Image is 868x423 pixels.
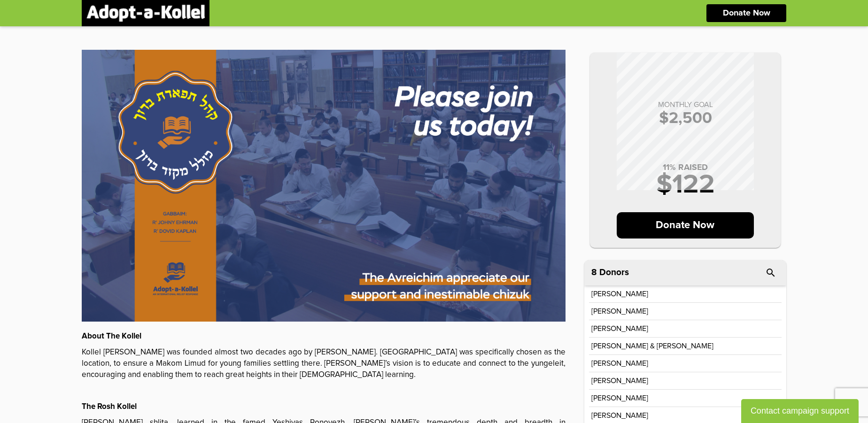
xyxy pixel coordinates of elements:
[82,403,137,411] strong: The Rosh Kollel
[591,325,648,332] p: [PERSON_NAME]
[599,268,629,277] p: Donors
[599,110,771,126] p: $
[591,360,648,367] p: [PERSON_NAME]
[591,290,648,298] p: [PERSON_NAME]
[741,399,859,423] button: Contact campaign support
[591,268,597,277] span: 8
[82,50,566,322] img: u0VoB9Uliv.XnN1VgpEBM.jpg
[599,101,771,108] p: MONTHLY GOAL
[765,267,776,278] i: search
[591,394,648,402] p: [PERSON_NAME]
[591,377,648,385] p: [PERSON_NAME]
[591,342,713,350] p: [PERSON_NAME] & [PERSON_NAME]
[723,9,770,17] p: Donate Now
[82,332,141,340] strong: About The Kollel
[86,5,205,22] img: logonobg.png
[591,412,648,419] p: [PERSON_NAME]
[591,308,648,315] p: [PERSON_NAME]
[617,212,754,238] p: Donate Now
[82,347,566,381] p: Kollel [PERSON_NAME] was founded almost two decades ago by [PERSON_NAME]. [GEOGRAPHIC_DATA] was s...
